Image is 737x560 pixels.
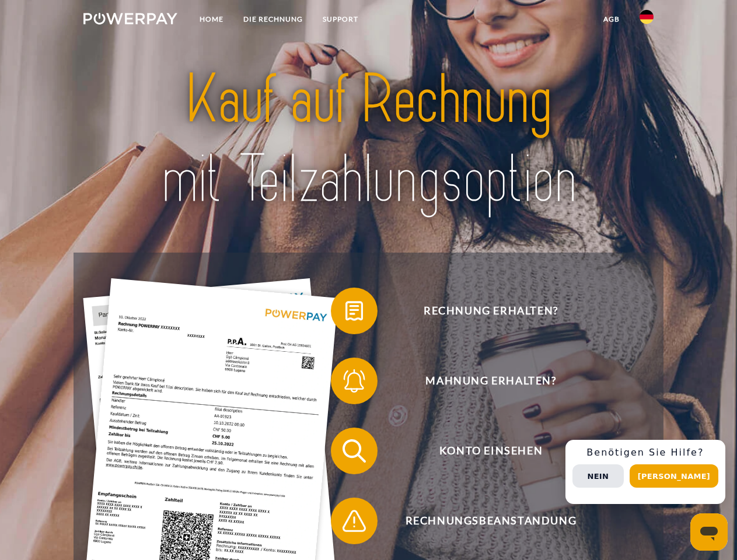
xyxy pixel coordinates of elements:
button: [PERSON_NAME] [630,464,718,488]
img: qb_search.svg [340,436,369,466]
h3: Benötigen Sie Hilfe? [572,447,718,459]
a: SUPPORT [313,9,368,30]
button: Rechnung erhalten? [331,288,634,334]
a: Home [190,9,233,30]
img: qb_bell.svg [340,366,369,395]
img: qb_warning.svg [340,506,369,535]
iframe: Schaltfläche zum Öffnen des Messaging-Fensters [690,513,728,551]
div: Schnellhilfe [565,440,725,504]
span: Rechnungsbeanstandung [348,498,634,544]
span: Rechnung erhalten? [348,288,634,334]
img: qb_bill.svg [340,296,369,325]
button: Nein [572,464,624,488]
a: DIE RECHNUNG [233,9,313,30]
span: Mahnung erhalten? [348,358,634,404]
button: Konto einsehen [331,428,634,474]
button: Mahnung erhalten? [331,358,634,404]
a: agb [593,9,630,30]
img: de [640,10,654,24]
img: title-powerpay_de.svg [111,56,626,223]
span: Konto einsehen [348,428,634,474]
img: logo-powerpay-white.svg [83,13,177,24]
button: Rechnungsbeanstandung [331,498,634,544]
